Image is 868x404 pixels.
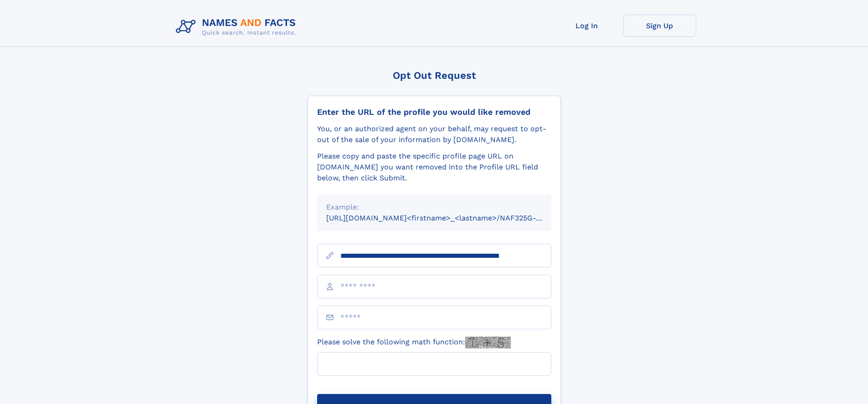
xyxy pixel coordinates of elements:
[317,151,551,184] div: Please copy and paste the specific profile page URL on [DOMAIN_NAME] you want removed into the Pr...
[317,123,551,145] div: You, or an authorized agent on your behalf, may request to opt-out of the sale of your informatio...
[317,107,551,117] div: Enter the URL of the profile you would like removed
[623,15,696,37] a: Sign Up
[308,70,561,81] div: Opt Out Request
[172,15,303,39] img: Logo Names and Facts
[326,214,569,222] small: [URL][DOMAIN_NAME]<firstname>_<lastname>/NAF325G-xxxxxxxx
[317,337,511,348] label: Please solve the following math function:
[326,202,542,213] div: Example:
[550,15,623,37] a: Log In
